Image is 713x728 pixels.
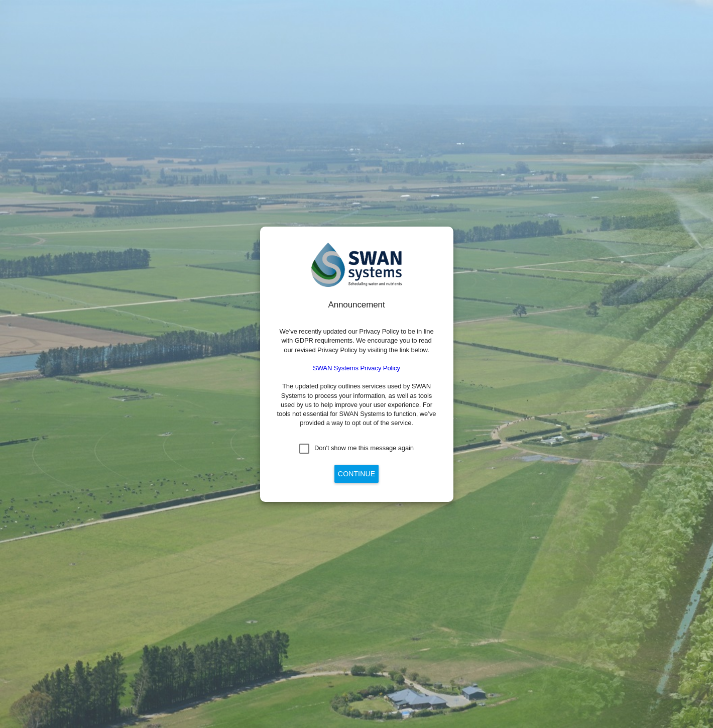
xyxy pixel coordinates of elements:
a: SWAN Systems Privacy Policy [313,364,400,372]
span: We’ve recently updated our Privacy Policy to be in line with GDPR requirements. We encourage you ... [279,328,433,353]
md-checkbox: Don't show me this message again [299,444,414,454]
div: Announcement [276,299,437,311]
span: The updated policy outlines services used by SWAN Systems to process your information, as well as... [277,382,436,427]
img: SWAN-Landscape-Logo-Colour.png [311,243,402,287]
div: Don't show me this message again [314,444,414,453]
button: Continue [334,465,379,483]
